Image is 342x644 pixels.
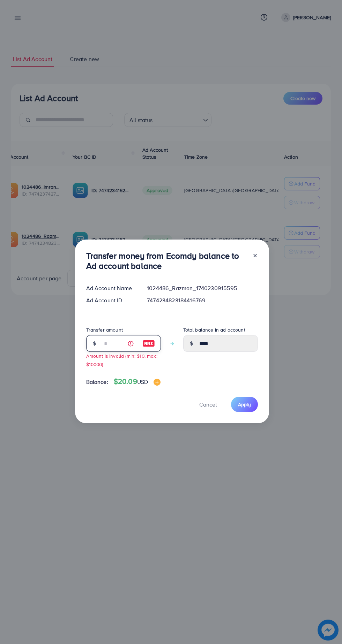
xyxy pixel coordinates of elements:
button: Apply [231,397,258,412]
label: Total balance in ad account [183,326,245,333]
div: Ad Account Name [81,284,142,292]
h3: Transfer money from Ecomdy balance to Ad account balance [86,251,247,271]
span: Apply [238,401,251,408]
label: Transfer amount [86,326,123,333]
h4: $20.09 [114,377,161,386]
img: image [142,339,155,348]
span: Cancel [199,401,217,408]
span: Balance: [86,378,108,386]
div: 7474234823184416769 [141,296,263,304]
div: 1024486_Razman_1740230915595 [141,284,263,292]
button: Cancel [191,397,225,412]
div: Ad Account ID [81,296,142,304]
span: USD [137,378,148,386]
img: image [154,379,161,386]
small: Amount is invalid (min: $10, max: $10000) [86,353,157,367]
